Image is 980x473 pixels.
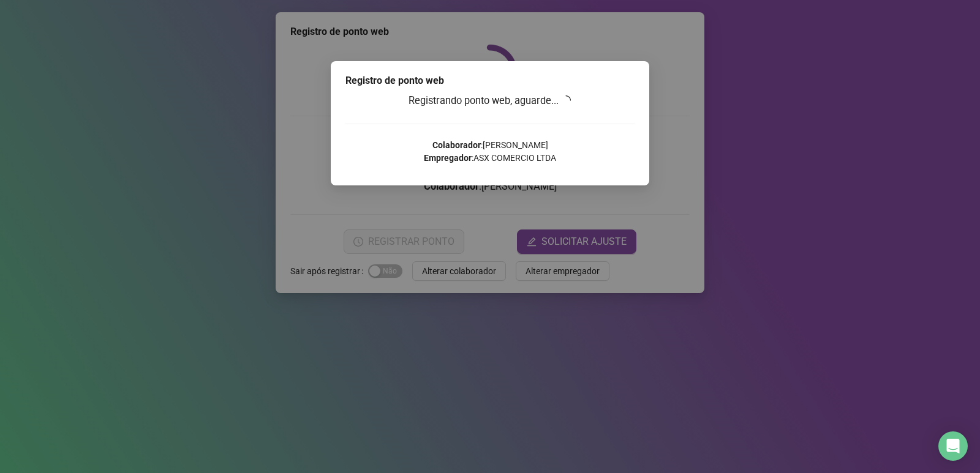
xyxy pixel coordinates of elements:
[345,93,635,109] h3: Registrando ponto web, aguarde...
[432,140,481,150] strong: Colaborador
[938,431,968,461] div: Open Intercom Messenger
[560,94,573,107] span: loading
[345,139,635,165] p: : [PERSON_NAME] : ASX COMERCIO LTDA
[424,153,472,163] strong: Empregador
[345,73,635,88] div: Registro de ponto web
